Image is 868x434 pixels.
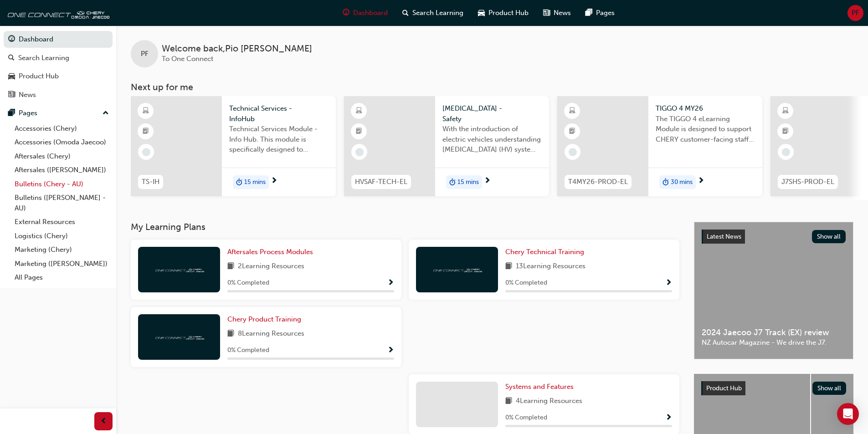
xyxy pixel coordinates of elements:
span: book-icon [505,261,512,272]
span: next-icon [698,177,704,185]
span: pages-icon [586,7,592,19]
span: Show Progress [387,347,394,355]
span: guage-icon [8,36,15,44]
span: Show Progress [665,414,672,422]
a: News [4,87,113,103]
span: learningRecordVerb_NONE-icon [569,148,577,156]
button: PF [847,5,863,21]
span: TIGGO 4 MY26 [656,103,755,114]
button: Show all [812,382,847,395]
span: learningRecordVerb_NONE-icon [782,148,790,156]
span: search-icon [8,54,15,62]
span: Show Progress [665,279,672,287]
a: Search Learning [4,50,113,66]
span: 13 Learning Resources [516,261,586,272]
span: Show Progress [387,279,394,287]
span: PF [141,49,149,59]
a: Latest NewsShow all2024 Jaecoo J7 Track (EX) reviewNZ Autocar Magazine - We drive the J7. [694,222,853,359]
a: Chery Technical Training [505,247,588,257]
button: Show Progress [387,345,394,356]
a: Aftersales (Chery) [11,149,113,163]
span: The TIGGO 4 eLearning Module is designed to support CHERY customer-facing staff with the product ... [656,114,755,145]
button: Show Progress [665,277,672,289]
span: learningResourceType_ELEARNING-icon [143,105,149,117]
span: Product Hub [706,384,742,392]
span: Technical Services Module - Info Hub. This module is specifically designed to address the require... [229,124,329,155]
span: duration-icon [236,176,242,188]
span: Pages [596,8,615,18]
span: 0 % Completed [505,413,547,423]
h3: My Learning Plans [131,222,679,232]
span: prev-icon [100,416,107,427]
a: car-iconProduct Hub [471,4,536,22]
span: next-icon [484,177,491,185]
span: car-icon [8,72,15,81]
span: Systems and Features [505,383,574,391]
h3: Next up for me [116,82,868,92]
span: 2 Learning Resources [238,261,304,272]
span: 4 Learning Resources [516,396,582,407]
a: Bulletins (Chery - AU) [11,177,113,191]
span: Aftersales Process Modules [227,248,313,256]
span: Latest News [707,233,741,240]
span: pages-icon [8,109,15,117]
a: Accessories (Chery) [11,122,113,136]
button: Show all [812,230,846,243]
span: News [554,8,571,18]
a: Aftersales Process Modules [227,247,317,257]
a: Accessories (Omoda Jaecoo) [11,135,113,149]
span: news-icon [8,91,15,99]
a: news-iconNews [536,4,578,22]
span: guage-icon [343,7,349,19]
a: All Pages [11,271,113,285]
span: learningRecordVerb_NONE-icon [142,148,150,156]
span: 0 % Completed [227,278,269,288]
a: External Resources [11,215,113,229]
span: 30 mins [671,177,693,188]
a: pages-iconPages [578,4,622,22]
button: Show Progress [665,412,672,424]
a: guage-iconDashboard [335,4,395,22]
a: TS-IHTechnical Services - InfoHubTechnical Services Module - Info Hub. This module is specificall... [131,96,336,196]
a: Latest NewsShow all [702,230,846,244]
span: book-icon [505,396,512,407]
a: Dashboard [4,31,113,48]
div: News [19,90,36,100]
a: Bulletins ([PERSON_NAME] - AU) [11,191,113,215]
img: oneconnect [154,332,204,341]
span: Technical Services - InfoHub [229,103,329,124]
span: Chery Product Training [227,315,301,323]
span: duration-icon [663,176,669,188]
span: 15 mins [457,177,479,188]
span: With the introduction of electric vehicles understanding [MEDICAL_DATA] (HV) systems is critical ... [442,124,542,155]
button: Pages [4,105,113,122]
span: Dashboard [353,8,388,18]
span: 15 mins [244,177,266,188]
span: booktick-icon [356,126,362,138]
img: oneconnect [432,265,482,274]
span: duration-icon [449,176,456,188]
span: Welcome back , Pio [PERSON_NAME] [162,44,312,54]
span: 0 % Completed [505,278,547,288]
div: Search Learning [18,53,69,63]
span: learningResourceType_ELEARNING-icon [569,105,575,117]
span: Product Hub [488,8,529,18]
button: Show Progress [387,277,394,289]
img: oneconnect [5,4,109,22]
span: booktick-icon [143,126,149,138]
span: up-icon [103,107,109,119]
a: search-iconSearch Learning [395,4,471,22]
a: Aftersales ([PERSON_NAME]) [11,163,113,177]
span: T4MY26-PROD-EL [568,177,628,187]
span: 2024 Jaecoo J7 Track (EX) review [702,327,846,338]
span: J7SHS-PROD-EL [781,177,834,187]
a: Chery Product Training [227,314,305,325]
div: Open Intercom Messenger [837,403,859,425]
a: Systems and Features [505,382,577,392]
a: Product Hub [4,68,113,85]
span: HVSAF-TECH-EL [355,177,407,187]
a: HVSAF-TECH-EL[MEDICAL_DATA] - SafetyWith the introduction of electric vehicles understanding [MED... [344,96,549,196]
span: Search Learning [412,8,463,18]
span: book-icon [227,261,234,272]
